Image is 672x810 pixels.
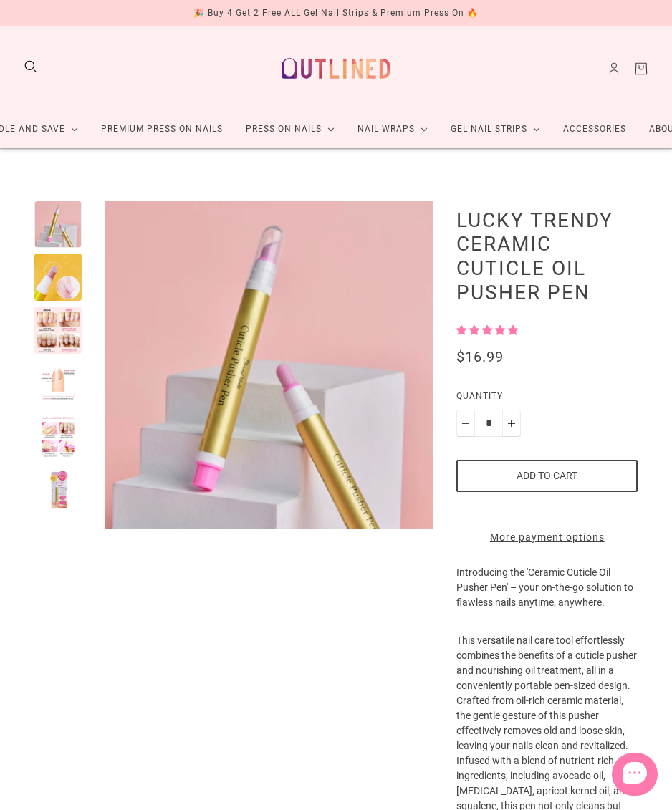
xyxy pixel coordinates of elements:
img: Lucky Trendy Ceramic Cuticle Oil Pusher Pen [105,201,433,529]
span: $16.99 [456,348,504,365]
button: Search [23,59,39,74]
label: Quantity [456,389,638,410]
a: Outlined [273,38,399,99]
a: Cart [633,61,649,77]
a: More payment options [456,530,638,545]
modal-trigger: Enlarge product image [105,201,433,529]
span: 5.00 stars [456,324,518,336]
h1: Lucky Trendy Ceramic Cuticle Oil Pusher Pen [456,208,638,304]
a: Gel Nail Strips [439,110,552,148]
a: Press On Nails [234,110,346,148]
a: Accessories [552,110,638,148]
a: Account [606,61,622,77]
a: Nail Wraps [346,110,439,148]
button: Add to cart [456,460,638,492]
div: 🎉 Buy 4 Get 2 Free ALL Gel Nail Strips & Premium Press On 🔥 [193,6,479,21]
a: Premium Press On Nails [90,110,234,148]
button: Minus [456,410,475,437]
p: Introducing the 'Ceramic Cuticle Oil Pusher Pen' – your on-the-go solution to flawless nails anyt... [456,565,638,633]
button: Plus [502,410,521,437]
